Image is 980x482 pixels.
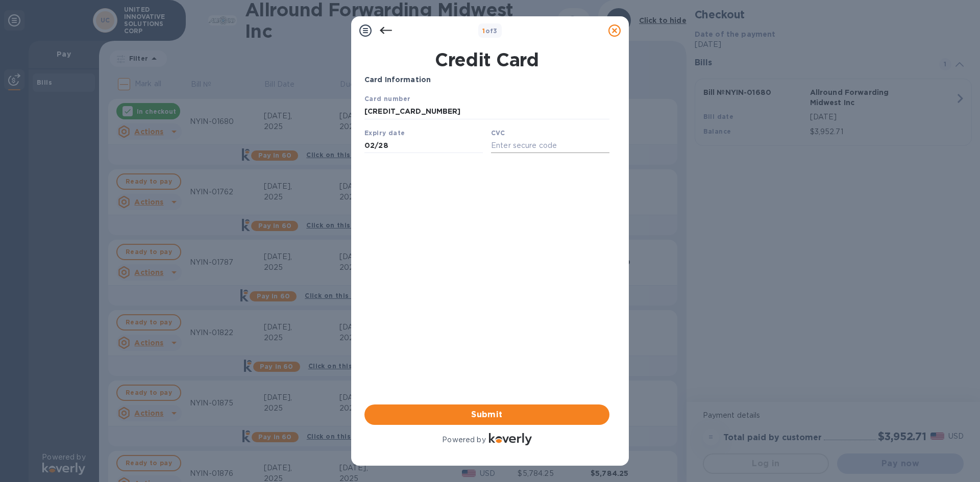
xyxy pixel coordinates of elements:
[364,404,609,425] button: Submit
[360,49,614,70] h1: Credit Card
[373,409,601,421] span: Submit
[489,433,532,445] img: Logo
[364,93,609,156] iframe: Your browser does not support iframes
[482,27,498,35] b: of 3
[364,75,431,84] b: Card Information
[482,27,485,35] span: 1
[442,435,485,445] p: Powered by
